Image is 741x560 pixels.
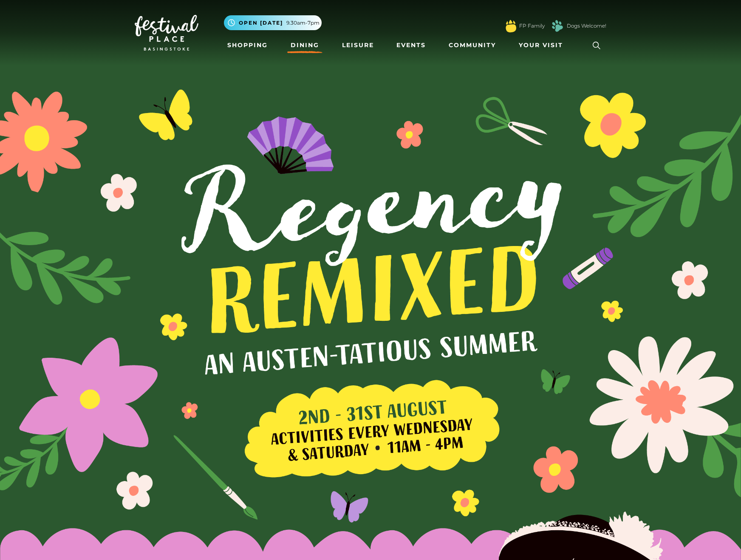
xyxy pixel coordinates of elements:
[445,37,499,53] a: Community
[224,15,322,30] button: Open [DATE] 9.30am-7pm
[519,41,563,50] span: Your Visit
[519,22,545,30] a: FP Family
[286,19,320,27] span: 9.30am-7pm
[135,15,198,51] img: Festival Place Logo
[393,37,429,53] a: Events
[515,37,571,53] a: Your Visit
[567,22,606,30] a: Dogs Welcome!
[287,37,322,53] a: Dining
[239,19,283,27] span: Open [DATE]
[339,37,377,53] a: Leisure
[224,37,271,53] a: Shopping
